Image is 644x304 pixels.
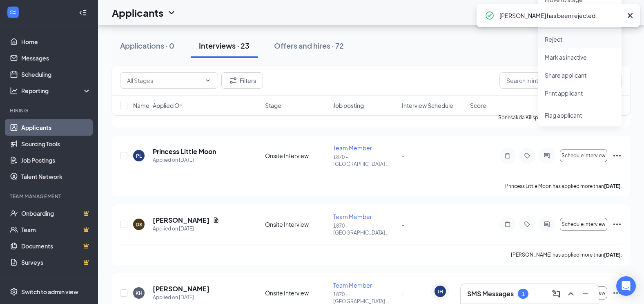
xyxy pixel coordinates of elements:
[521,291,525,297] div: 1
[612,288,622,298] svg: Ellipses
[333,282,372,289] span: Team Member
[522,152,532,159] svg: Tag
[503,221,513,228] svg: Note
[10,288,18,296] svg: Settings
[21,87,91,95] div: Reporting
[21,205,91,221] a: OnboardingCrown
[21,288,78,296] div: Switch to admin view
[550,287,563,300] button: ComposeMessage
[10,107,89,114] div: Hiring
[153,216,209,225] h5: [PERSON_NAME]
[10,87,18,95] svg: Analysis
[333,222,397,236] p: 1870 - [GEOGRAPHIC_DATA] ...
[579,287,592,300] button: Minimize
[21,152,91,168] a: Job Postings
[153,293,209,302] div: Applied on [DATE]
[485,11,495,20] svg: CheckmarkCircle
[333,213,372,220] span: Team Member
[153,284,209,293] h5: [PERSON_NAME]
[265,289,328,297] div: Onsite Interview
[21,66,91,83] a: Scheduling
[467,289,514,298] h3: SMS Messages
[167,8,176,18] svg: ChevronDown
[522,221,532,228] svg: Tag
[21,119,91,136] a: Applicants
[612,151,622,161] svg: Ellipses
[562,221,606,227] span: Schedule interview
[205,77,211,84] svg: ChevronDown
[199,40,250,51] div: Interviews · 23
[402,221,405,228] span: -
[228,76,238,85] svg: Filter
[402,289,405,297] span: -
[470,101,486,110] span: Score
[213,217,219,224] svg: Document
[402,101,453,110] span: Interview Schedule
[21,254,91,270] a: SurveysCrown
[499,72,622,89] input: Search in interviews
[505,183,622,190] p: Princess Little Moon has applied more than .
[333,101,364,110] span: Job posting
[265,220,328,228] div: Onsite Interview
[437,288,443,295] div: JH
[604,252,621,258] b: [DATE]
[265,152,328,160] div: Onsite Interview
[402,152,405,159] span: -
[274,40,344,51] div: Offers and hires · 72
[265,101,281,110] span: Stage
[503,152,513,159] svg: Note
[112,6,163,20] h1: Applicants
[133,101,183,110] span: Name · Applied On
[9,8,17,16] svg: WorkstreamLogo
[21,168,91,185] a: Talent Network
[136,221,143,228] div: DS
[153,225,219,233] div: Applied on [DATE]
[10,193,89,200] div: Team Management
[562,153,606,159] span: Schedule interview
[616,276,636,296] div: Open Intercom Messenger
[127,76,201,85] input: All Stages
[153,147,216,156] h5: Princess Little Moon
[221,72,263,89] button: Filter Filters
[21,34,91,50] a: Home
[581,289,591,299] svg: Minimize
[604,183,621,189] b: [DATE]
[566,289,576,299] svg: ChevronUp
[21,50,91,66] a: Messages
[551,289,561,299] svg: ComposeMessage
[499,11,622,20] div: [PERSON_NAME] has been rejected.
[560,218,607,231] button: Schedule interview
[21,238,91,254] a: DocumentsCrown
[333,144,372,152] span: Team Member
[511,251,622,258] p: [PERSON_NAME] has applied more than .
[120,40,174,51] div: Applications · 0
[625,11,635,20] svg: Cross
[612,219,622,229] svg: Ellipses
[153,156,216,164] div: Applied on [DATE]
[21,136,91,152] a: Sourcing Tools
[560,149,607,162] button: Schedule interview
[21,221,91,238] a: TeamCrown
[564,287,577,300] button: ChevronUp
[136,290,143,297] div: KH
[79,9,87,17] svg: Collapse
[333,154,397,168] p: 1870 - [GEOGRAPHIC_DATA] ...
[542,221,552,228] svg: ActiveChat
[136,152,142,159] div: PL
[542,152,552,159] svg: ActiveChat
